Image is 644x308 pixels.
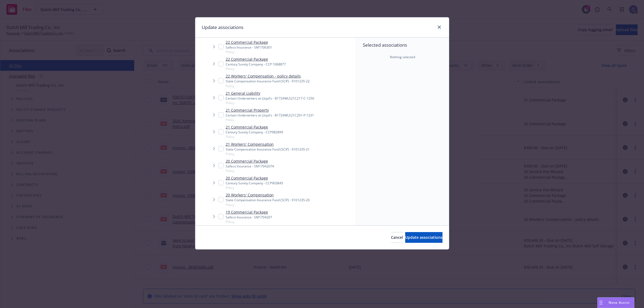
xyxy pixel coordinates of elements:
div: Safeco Insurance - SM1706301 [226,45,272,50]
div: State Compensation Insurance Fund (SCIF) - 9101235-21 [226,147,310,152]
div: Certain Underwriters at Lloyd's - B1724WLS21C201-P-1231 [226,113,314,118]
a: 20 Workers' Compensation [226,192,310,198]
div: Century Surety Company - CCP 1068877 [226,62,286,67]
span: Policy [226,203,310,207]
span: Policy [226,185,283,190]
a: 22 Commercial Package [226,39,272,45]
div: Certain Underwriters at Lloyd's - B1724WLS21C217-C-1250 [226,96,314,101]
a: 22 Commercial Package [226,56,286,62]
div: State Compensation Insurance Fund (SCIF) - 9101235-20 [226,198,310,202]
span: Policy [226,84,310,88]
div: Century Surety Company - CCP903845 [226,181,283,185]
span: Policy [226,168,274,173]
div: State Compensation Insurance Fund (SCIF) - 9101235-22 [226,79,310,83]
a: 19 Commercial Package [226,209,272,215]
a: 20 Commercial Package [226,175,283,181]
a: 20 Commercial Package [226,158,274,164]
span: Policy [226,219,272,224]
h1: Update associations [202,24,243,31]
span: Policy [226,67,286,71]
span: Policy [226,118,314,122]
a: 21 Workers' Compensation [226,141,310,147]
a: 22 Workers' Compensation - policy details [226,73,310,79]
span: Nothing selected [390,55,415,60]
div: Century Surety Company - CCP982899 [226,130,283,134]
a: 21 General Liability [226,90,314,96]
button: Cancel [391,232,403,243]
a: 21 Commercial Property [226,107,314,113]
span: Nova Assist [609,300,630,305]
span: Cancel [391,235,403,240]
div: Safeco Insurance - SM1704207A [226,164,274,168]
button: Update associations [405,232,442,243]
span: Policy [226,152,310,156]
a: close [436,24,442,30]
span: Update associations [405,235,442,240]
button: Nova Assist [597,297,634,308]
div: Safeco Insurance - SM1704207 [226,215,272,219]
span: Policy [226,134,283,139]
div: Drag to move [598,298,604,308]
span: Policy [226,50,272,54]
span: Policy [226,101,314,105]
a: 21 Commercial Package [226,124,283,130]
span: Selected associations [363,42,442,48]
